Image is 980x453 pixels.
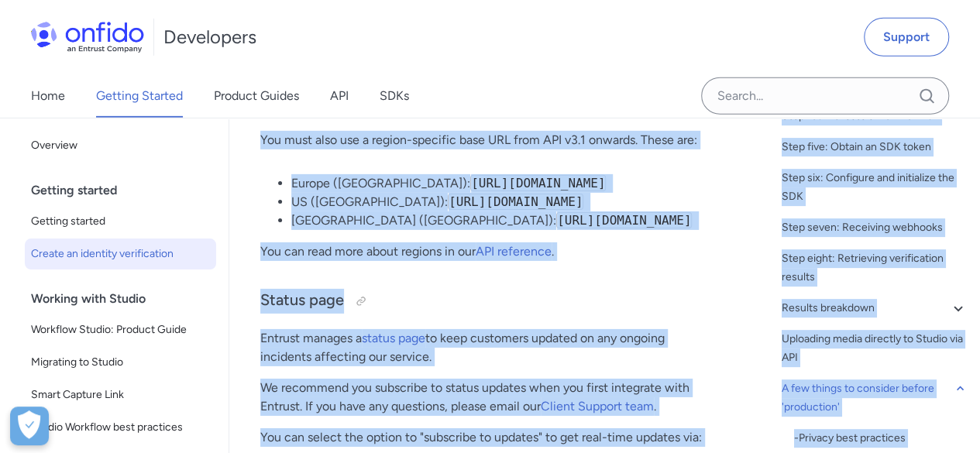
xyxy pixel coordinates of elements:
[25,206,216,237] a: Getting started
[260,379,717,416] p: We recommend you subscribe to status updates when you first integrate with Entrust. If you have a...
[782,330,968,367] a: Uploading media directly to Studio via API
[794,429,968,448] div: - Privacy best practices
[260,329,717,366] p: Entrust manages a to keep customers updated on any ongoing incidents affecting our service.
[782,218,968,237] a: Step seven: Receiving webhooks
[25,412,216,443] a: Studio Workflow best practices
[782,249,968,287] a: Step eight: Retrieving verification results
[10,407,49,445] button: Open Preferences
[25,379,216,410] a: Smart Capture Link
[31,321,210,339] span: Workflow Studio: Product Guide
[10,407,49,445] div: Cookie Preferences
[31,283,222,314] div: Working with Studio
[782,169,968,206] a: Step six: Configure and initialize the SDK
[470,175,606,191] code: [URL][DOMAIN_NAME]
[31,418,210,437] span: Studio Workflow best practices
[864,18,949,57] a: Support
[260,428,717,447] p: You can select the option to "subscribe to updates" to get real-time updates via:
[25,130,216,161] a: Overview
[25,239,216,269] a: Create an identity verification
[25,314,216,345] a: Workflow Studio: Product Guide
[782,299,968,317] a: Results breakdown
[31,353,210,372] span: Migrating to Studio
[31,22,144,53] img: Onfido Logo
[541,399,654,414] a: Client Support team
[31,136,210,155] span: Overview
[31,386,210,404] span: Smart Capture Link
[330,74,349,118] a: API
[96,74,183,118] a: Getting Started
[380,74,409,118] a: SDKs
[31,245,210,263] span: Create an identity verification
[260,131,717,149] p: You must also use a region-specific base URL from API v3.1 onwards. These are:
[291,174,717,193] li: Europe ([GEOGRAPHIC_DATA]):
[782,138,968,156] a: Step five: Obtain an SDK token
[31,74,65,118] a: Home
[291,211,717,230] li: [GEOGRAPHIC_DATA] ([GEOGRAPHIC_DATA]):
[794,429,968,448] a: -Privacy best practices
[291,193,717,211] li: US ([GEOGRAPHIC_DATA]):
[163,25,256,50] h1: Developers
[31,175,222,206] div: Getting started
[556,212,692,228] code: [URL][DOMAIN_NAME]
[782,379,968,417] a: A few things to consider before 'production'
[214,74,299,118] a: Product Guides
[476,244,552,259] a: API reference
[448,194,583,210] code: [URL][DOMAIN_NAME]
[31,212,210,231] span: Getting started
[701,77,949,115] input: Onfido search input field
[25,347,216,378] a: Migrating to Studio
[260,242,717,261] p: You can read more about regions in our .
[362,331,425,345] a: status page
[260,289,717,314] h3: Status page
